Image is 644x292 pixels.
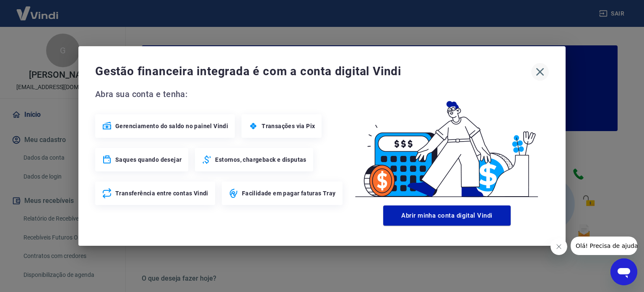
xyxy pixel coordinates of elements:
button: Abrir minha conta digital Vindi [383,205,511,226]
img: Good Billing [345,87,549,202]
span: Abra sua conta e tenha: [95,87,345,101]
span: Saques quando desejar [115,155,182,164]
span: Gestão financeira integrada é com a conta digital Vindi [95,63,531,80]
span: Gerenciamento do saldo no painel Vindi [115,122,228,130]
span: Facilidade em pagar faturas Tray [242,189,336,197]
span: Olá! Precisa de ajuda? [5,6,70,13]
iframe: Fechar mensagem [551,238,567,255]
iframe: Botão para abrir a janela de mensagens [610,258,637,285]
span: Transferência entre contas Vindi [115,189,208,197]
iframe: Mensagem da empresa [571,237,637,255]
span: Estornos, chargeback e disputas [215,155,306,164]
span: Transações via Pix [262,122,315,130]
